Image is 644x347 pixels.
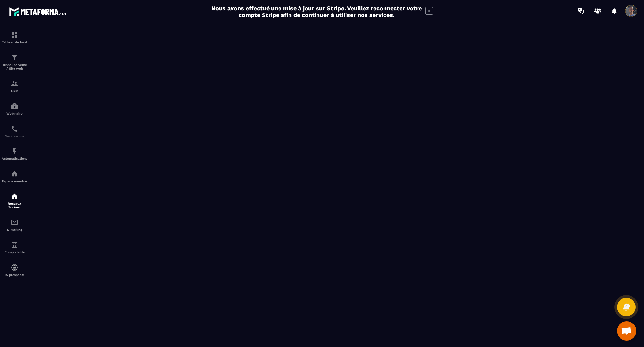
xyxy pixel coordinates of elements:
p: Webinaire [2,112,27,115]
h2: Nous avons effectué une mise à jour sur Stripe. Veuillez reconnecter votre compte Stripe afin de ... [211,5,422,18]
p: Tableau de bord [2,41,27,44]
a: Ouvrir le chat [617,321,636,341]
a: schedulerschedulerPlanificateur [2,120,27,143]
a: formationformationCRM [2,75,27,98]
a: formationformationTunnel de vente / Site web [2,49,27,75]
img: accountant [11,241,18,249]
a: emailemailE-mailing [2,214,27,236]
p: CRM [2,89,27,93]
a: social-networksocial-networkRéseaux Sociaux [2,188,27,214]
a: accountantaccountantComptabilité [2,236,27,259]
p: Comptabilité [2,250,27,254]
img: automations [11,170,18,178]
img: automations [11,147,18,155]
a: automationsautomationsEspace membre [2,165,27,188]
img: scheduler [11,125,18,133]
img: social-network [11,192,18,200]
img: formation [11,31,18,39]
p: Réseaux Sociaux [2,202,27,209]
img: automations [11,102,18,110]
p: E-mailing [2,228,27,231]
p: IA prospects [2,273,27,277]
img: logo [9,6,67,17]
a: formationformationTableau de bord [2,26,27,49]
a: automationsautomationsAutomatisations [2,143,27,165]
img: formation [11,54,18,61]
p: Espace membre [2,179,27,183]
img: formation [11,80,18,88]
img: email [11,219,18,226]
p: Tunnel de vente / Site web [2,63,27,70]
img: automations [11,264,18,271]
p: Planificateur [2,134,27,138]
p: Automatisations [2,157,27,160]
a: automationsautomationsWebinaire [2,98,27,120]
